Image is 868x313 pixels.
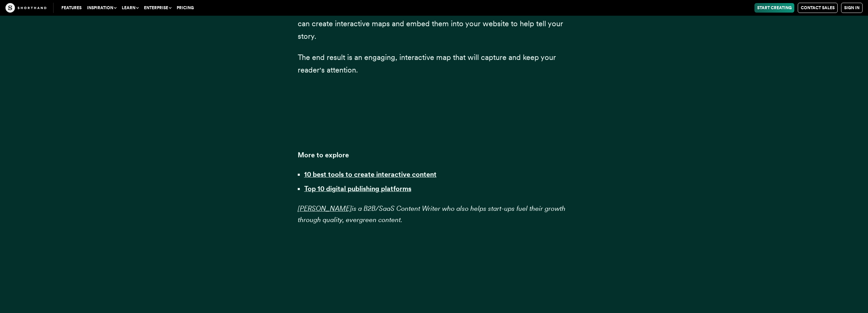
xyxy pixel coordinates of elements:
[304,170,437,178] a: 10 best tools to create interactive content
[59,3,84,13] a: Features
[84,3,119,13] button: Inspiration
[298,204,565,224] em: is a B2B/SaaS Content Writer who also helps start-ups fuel their growth through quality, evergree...
[841,3,863,13] a: Sign in
[298,151,349,159] strong: More to explore
[141,3,174,13] button: Enterprise
[5,3,46,13] img: The Craft
[754,3,794,13] a: Start Creating
[298,204,352,213] a: [PERSON_NAME]
[119,3,141,13] button: Learn
[174,3,196,13] a: Pricing
[304,185,411,193] a: Top 10 digital publishing platforms
[798,3,838,13] a: Contact Sales
[298,53,556,74] span: The end result is an engaging, interactive map that will capture and keep your reader's attention.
